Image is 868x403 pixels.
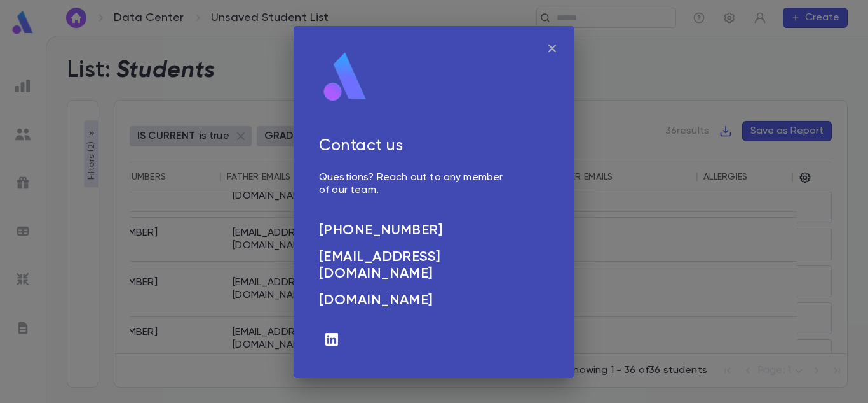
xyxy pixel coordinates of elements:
[319,292,507,309] a: [DOMAIN_NAME]
[319,249,507,282] a: [EMAIL_ADDRESS][DOMAIN_NAME]
[319,52,371,103] img: logo
[319,171,507,197] p: Questions? Reach out to any member of our team.
[319,222,507,239] a: [PHONE_NUMBER]
[319,137,507,156] h5: Contact us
